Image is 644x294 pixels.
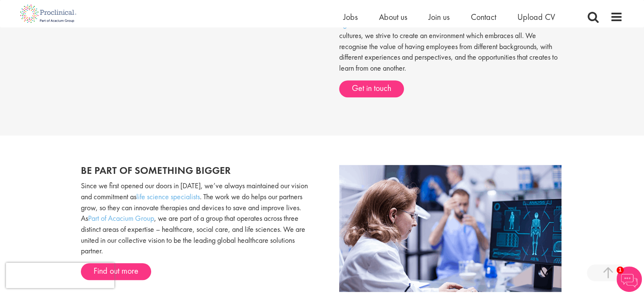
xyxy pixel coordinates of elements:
a: Upload CV [517,11,555,22]
a: About us [379,11,407,22]
a: life science specialists [136,192,200,201]
span: 1 [616,267,624,274]
iframe: reCAPTCHA [6,263,114,288]
img: Chatbot [616,267,642,292]
a: Jobs [343,11,358,22]
h2: Be part of something bigger [81,165,316,176]
a: Part of Acacium Group [88,213,154,223]
p: Since we first opened our doors in [DATE], we’ve always maintained our vision and commitment as .... [81,180,316,256]
a: Join us [428,11,450,22]
a: Contact [471,11,496,22]
a: Find out more [81,263,151,280]
a: Get in touch [339,80,404,97]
